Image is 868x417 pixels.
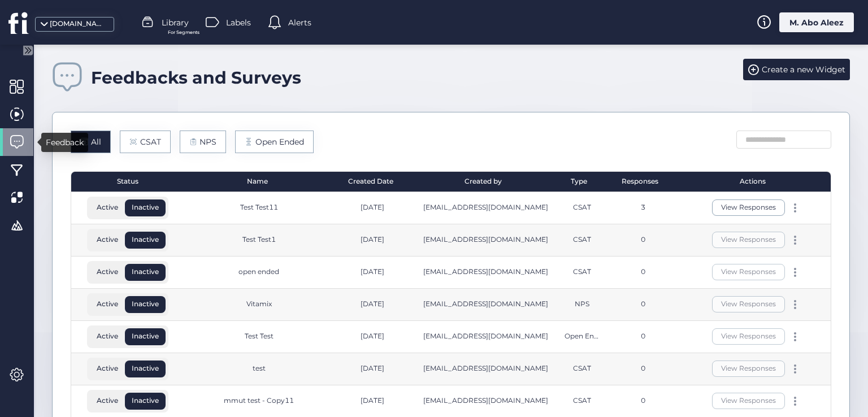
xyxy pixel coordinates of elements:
div: Test Test11 [189,202,328,213]
div: Status [71,172,184,192]
mat-button-toggle-group: Switch State [87,293,168,316]
span: CSAT [140,136,161,148]
div: test [189,363,328,374]
mat-button-toggle-group: Switch State [87,358,168,380]
span: Inactive [125,202,166,212]
div: Actions [679,172,826,192]
div: CSAT [565,202,600,213]
span: All [91,136,101,148]
span: Inactive [125,234,166,245]
div: Type [557,172,601,192]
div: [DATE] [337,267,407,277]
span: Active [90,267,125,277]
button: View Responses [712,232,785,248]
div: [DATE] [337,202,407,213]
div: 0 [608,234,678,245]
span: Active [90,234,125,245]
div: CSAT [565,234,600,245]
button: View Responses [712,360,785,377]
div: [DATE] [337,234,407,245]
button: View Responses [712,296,785,312]
div: Feedback [42,133,89,152]
span: Active [90,363,125,373]
button: View Responses [712,328,785,345]
button: View Responses [712,393,785,409]
div: Open Ended [565,331,600,342]
span: Labels [226,16,251,29]
div: [EMAIL_ADDRESS][DOMAIN_NAME] [416,267,555,277]
div: [DATE] [337,396,407,406]
button: View Responses [712,199,785,216]
span: Inactive [125,299,166,309]
div: CSAT [565,267,600,277]
mat-button-toggle-group: Switch State [87,197,168,219]
div: [EMAIL_ADDRESS][DOMAIN_NAME] [416,202,555,213]
mat-button-toggle-group: Switch State [87,325,168,348]
div: [EMAIL_ADDRESS][DOMAIN_NAME] [416,396,555,406]
span: For Segments [168,29,199,36]
span: Active [90,299,125,309]
mat-button-toggle-group: Switch State [87,261,168,284]
span: Active [90,396,125,406]
span: NPS [199,136,216,148]
div: [EMAIL_ADDRESS][DOMAIN_NAME] [416,331,555,342]
div: NPS [565,299,600,310]
div: 0 [608,363,678,374]
mat-button-toggle-group: Switch State [87,390,168,412]
span: Inactive [125,396,166,406]
div: 0 [608,299,678,310]
div: [EMAIL_ADDRESS][DOMAIN_NAME] [416,299,555,310]
div: Vitamix [189,299,328,310]
button: View Responses [712,264,785,280]
span: Open Ended [255,136,304,148]
div: Feedbacks and Surveys [91,67,301,88]
span: Inactive [125,363,166,373]
div: Name [184,172,332,192]
div: Created by [410,172,557,192]
div: [DATE] [337,331,407,342]
div: CSAT [565,363,600,374]
div: CSAT [565,396,600,406]
div: 3 [608,202,678,213]
span: Inactive [125,267,166,277]
div: 0 [608,267,678,277]
div: open ended [189,267,328,277]
div: [DOMAIN_NAME] [50,19,106,29]
span: Alerts [288,16,311,29]
div: 0 [608,396,678,406]
div: Responses [601,172,679,192]
span: Inactive [125,331,166,341]
span: Active [90,331,125,341]
span: Library [162,16,189,29]
span: Create a new Widget [762,63,845,76]
div: [DATE] [337,363,407,374]
div: M. Abo Aleez [779,12,854,32]
div: [DATE] [337,299,407,310]
div: Test Test [189,331,328,342]
div: [EMAIL_ADDRESS][DOMAIN_NAME] [416,363,555,374]
div: [EMAIL_ADDRESS][DOMAIN_NAME] [416,234,555,245]
div: Created Date [331,172,409,192]
div: mmut test - Copy11 [189,396,328,406]
span: Active [90,202,125,212]
div: 0 [608,331,678,342]
mat-button-toggle-group: Switch State [87,229,168,251]
div: Test Test1 [189,234,328,245]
